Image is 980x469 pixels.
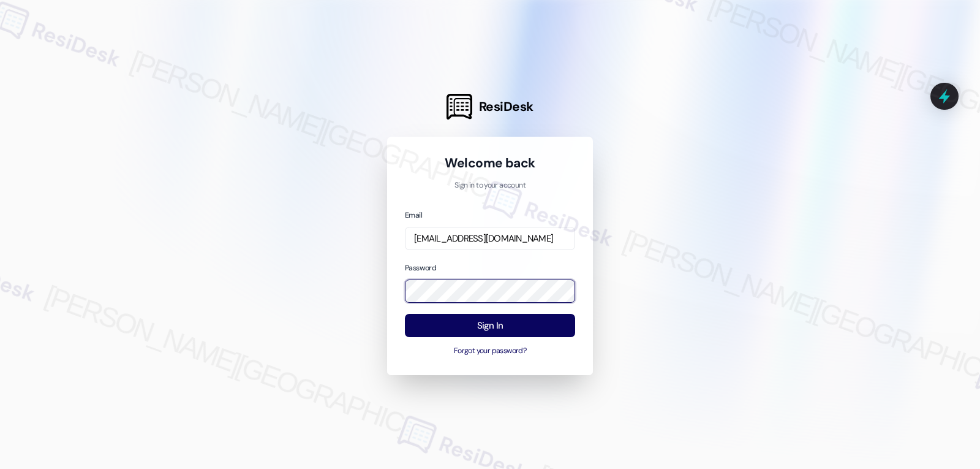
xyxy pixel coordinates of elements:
button: Forgot your password? [405,346,575,357]
span: ResiDesk [479,98,533,115]
label: Email [405,210,422,220]
button: Sign In [405,314,575,338]
label: Password [405,263,436,273]
input: name@example.com [405,227,575,251]
p: Sign in to your account [405,180,575,191]
img: ResiDesk Logo [447,94,472,120]
h1: Welcome back [405,154,575,172]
